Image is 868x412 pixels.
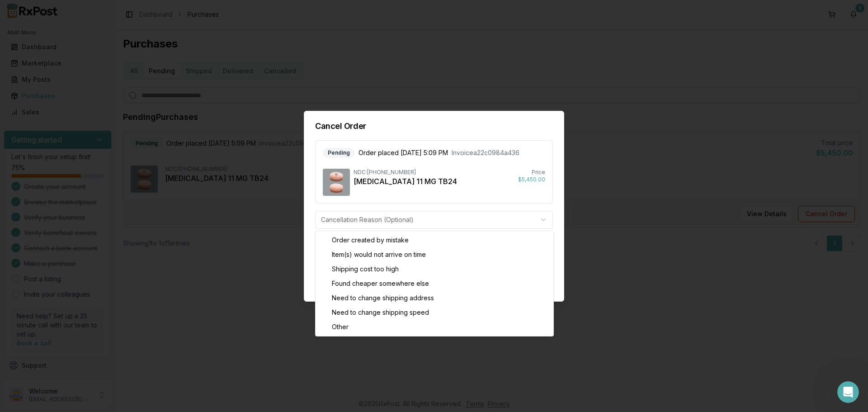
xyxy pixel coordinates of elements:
[332,250,426,259] span: Item(s) would not arrive on time
[332,322,349,331] span: Other
[332,294,434,303] span: Need to change shipping address
[332,279,429,288] span: Found cheaper somewhere else
[332,308,429,317] span: Need to change shipping speed
[837,381,859,403] iframe: Intercom live chat
[332,236,409,245] span: Order created by mistake
[332,265,399,274] span: Shipping cost too high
